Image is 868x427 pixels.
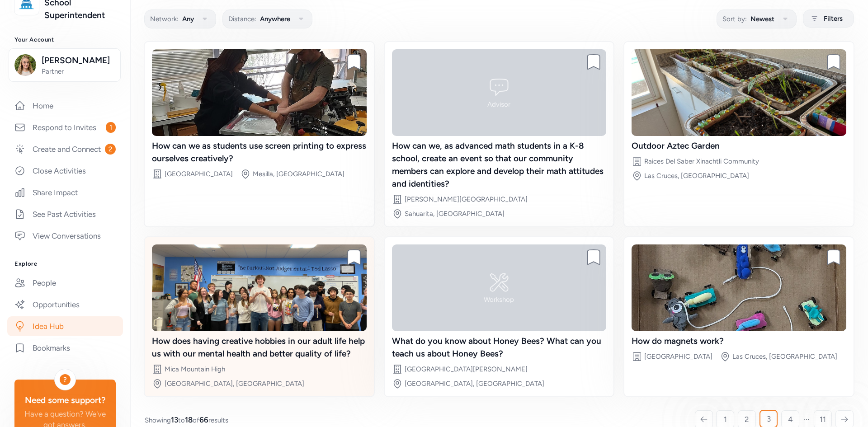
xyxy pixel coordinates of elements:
a: Home [7,96,123,116]
div: Workshop [484,295,514,304]
div: Need some support? [22,394,108,407]
span: 2 [105,144,116,155]
div: [GEOGRAPHIC_DATA][PERSON_NAME] [405,365,528,374]
a: Opportunities [7,295,123,314]
div: How can we as students use screen printing to express ourselves creatively? [152,140,367,165]
a: Idea Hub [7,316,123,336]
span: 11 [820,414,826,425]
span: Sort by: [722,14,747,24]
button: Sort by:Newest [717,9,797,28]
a: People [7,273,123,293]
span: 2 [745,414,749,425]
div: Las Cruces, [GEOGRAPHIC_DATA] [644,171,749,180]
div: How does having creative hobbies in our adult life help us with our mental health and better qual... [152,335,367,360]
span: Showing to of results [145,414,228,425]
span: Newest [750,14,774,24]
div: Outdoor Aztec Garden [632,140,846,152]
div: [GEOGRAPHIC_DATA] [165,169,233,178]
span: [PERSON_NAME] [42,54,115,67]
span: 1 [724,414,727,425]
a: Share Impact [7,183,123,202]
div: [GEOGRAPHIC_DATA], [GEOGRAPHIC_DATA] [165,379,304,388]
span: Anywhere [260,14,290,24]
a: Respond to Invites1 [7,117,123,137]
span: Network: [150,14,179,24]
a: See Past Activities [7,204,123,224]
button: Network:Any [144,9,216,28]
div: Raices Del Saber Xinachtli Community [644,157,759,166]
div: Las Cruces, [GEOGRAPHIC_DATA] [732,352,837,361]
div: What do you know about Honey Bees? What can you teach us about Honey Bees? [392,335,607,360]
img: image [152,49,367,136]
span: Partner [42,67,115,76]
h3: Explore [14,260,116,267]
span: 18 [185,415,193,424]
span: 3 [767,413,771,424]
a: Create and Connect2 [7,139,123,159]
h3: Your Account [14,36,116,43]
span: 4 [788,414,793,425]
span: Any [182,14,194,24]
span: Filters [824,13,843,24]
button: [PERSON_NAME]Partner [9,48,121,82]
span: 66 [199,415,208,424]
div: Mica Mountain High [165,365,225,374]
a: Bookmarks [7,338,123,358]
a: View Conversations [7,226,123,246]
span: Distance: [228,14,256,24]
img: image [632,49,846,136]
div: [GEOGRAPHIC_DATA] [644,352,712,361]
div: [GEOGRAPHIC_DATA], [GEOGRAPHIC_DATA] [405,379,544,388]
span: 13 [171,415,178,424]
img: image [632,244,846,331]
a: Close Activities [7,161,123,181]
span: 1 [106,122,116,133]
div: Mesilla, [GEOGRAPHIC_DATA] [253,169,344,178]
div: Sahuarita, [GEOGRAPHIC_DATA] [405,209,505,218]
img: image [152,244,367,331]
div: Advisor [487,100,510,109]
div: How do magnets work? [632,335,846,347]
div: How can we, as advanced math students in a K-8 school, create an event so that our community memb... [392,140,607,190]
button: Distance:Anywhere [222,9,312,28]
div: [PERSON_NAME][GEOGRAPHIC_DATA] [405,195,528,204]
div: ? [60,374,71,385]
